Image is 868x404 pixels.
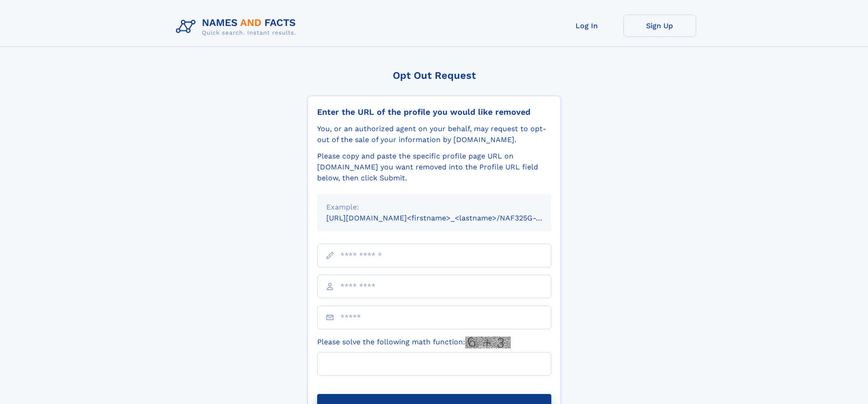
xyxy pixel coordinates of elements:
[326,214,569,222] small: [URL][DOMAIN_NAME]<firstname>_<lastname>/NAF325G-xxxxxxxx
[326,202,542,213] div: Example:
[550,15,623,37] a: Log In
[317,123,551,145] div: You, or an authorized agent on your behalf, may request to opt-out of the sale of your informatio...
[317,151,551,184] div: Please copy and paste the specific profile page URL on [DOMAIN_NAME] you want removed into the Pr...
[623,15,696,37] a: Sign Up
[172,15,303,39] img: Logo Names and Facts
[317,107,551,117] div: Enter the URL of the profile you would like removed
[317,337,511,348] label: Please solve the following math function:
[308,70,561,81] div: Opt Out Request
